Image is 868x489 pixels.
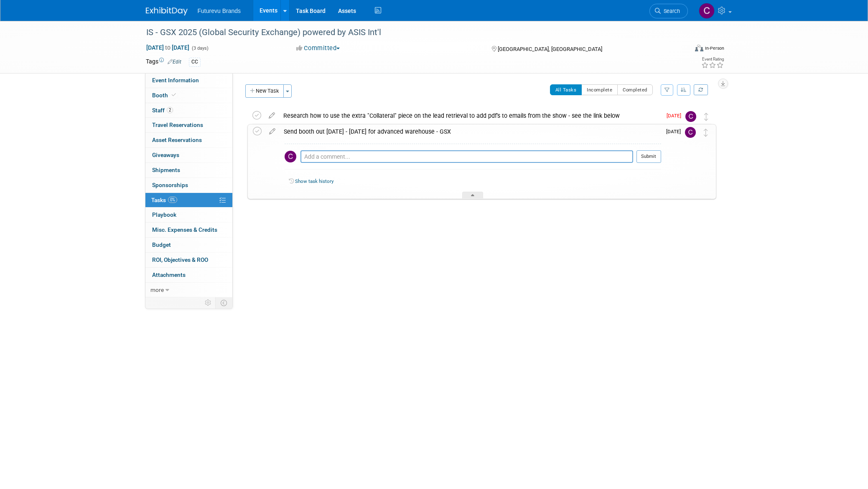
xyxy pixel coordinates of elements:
[649,4,688,18] a: Search
[280,124,661,139] div: Send booth out [DATE] - [DATE] for advanced warehouse - GSX
[168,59,181,65] a: Edit
[145,118,232,132] a: Travel Reservations
[146,7,188,15] img: ExhibitDay
[245,84,284,98] button: New Task
[191,46,209,51] span: (3 days)
[704,129,708,137] i: Move task
[694,84,708,95] a: Refresh
[152,167,180,173] span: Shipments
[145,238,232,252] a: Budget
[699,3,715,19] img: CHERYL CLOWES
[145,103,232,118] a: Staff2
[145,193,232,208] a: Tasks0%
[152,226,217,233] span: Misc. Expenses & Credits
[145,253,232,267] a: ROI, Objectives & ROO
[685,127,696,138] img: CHERYL CLOWES
[145,208,232,222] a: Playbook
[639,43,725,56] div: Event Format
[145,178,232,193] a: Sponsorships
[661,8,680,14] span: Search
[581,84,618,95] button: Incomplete
[145,133,232,147] a: Asset Reservations
[265,112,279,119] a: edit
[145,268,232,282] a: Attachments
[550,84,582,95] button: All Tasks
[215,297,232,308] td: Toggle Event Tabs
[145,88,232,103] a: Booth
[146,57,181,67] td: Tags
[152,137,202,143] span: Asset Reservations
[167,107,173,113] span: 2
[617,84,653,95] button: Completed
[152,241,171,248] span: Budget
[293,44,343,53] button: Committed
[145,163,232,177] a: Shipments
[152,211,176,218] span: Playbook
[172,93,176,97] i: Booth reservation complete
[279,109,662,123] div: Research how to use the extra "Collateral" piece on the lead retrieval to add pdf's to emails fro...
[152,122,203,128] span: Travel Reservations
[695,45,703,51] img: Format-Inperson.png
[636,150,661,163] button: Submit
[164,44,172,51] span: to
[152,92,178,99] span: Booth
[701,57,724,61] div: Event Rating
[150,286,164,293] span: more
[145,73,232,88] a: Event Information
[666,129,685,134] span: [DATE]
[667,113,685,119] span: [DATE]
[152,256,208,263] span: ROI, Objectives & ROO
[151,197,177,203] span: Tasks
[152,107,173,114] span: Staff
[285,151,296,162] img: CHERYL CLOWES
[152,182,188,188] span: Sponsorships
[145,223,232,237] a: Misc. Expenses & Credits
[685,111,696,122] img: CHERYL CLOWES
[704,113,708,121] i: Move task
[145,148,232,162] a: Giveaways
[152,77,199,84] span: Event Information
[168,197,177,203] span: 0%
[295,178,333,184] a: Show task history
[145,283,232,297] a: more
[189,58,201,66] div: CC
[198,8,241,14] span: Futurevu Brands
[201,297,216,308] td: Personalize Event Tab Strip
[498,46,602,52] span: [GEOGRAPHIC_DATA], [GEOGRAPHIC_DATA]
[705,45,724,51] div: In-Person
[152,271,186,278] span: Attachments
[146,44,190,51] span: [DATE] [DATE]
[143,25,675,40] div: IS - GSX 2025 (Global Security Exchange) powered by ASIS Int'l
[265,128,280,135] a: edit
[152,152,179,158] span: Giveaways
